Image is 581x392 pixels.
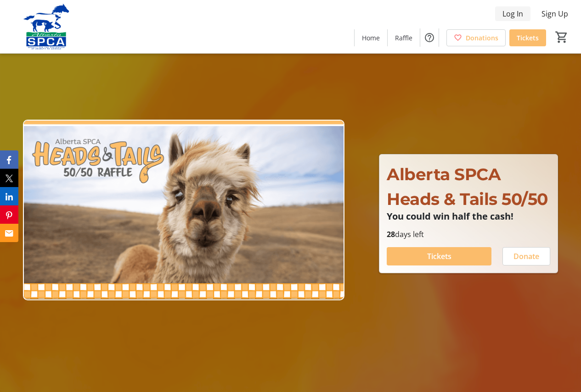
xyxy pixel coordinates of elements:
[355,29,387,46] a: Home
[542,8,568,19] span: Sign Up
[534,6,575,21] button: Sign Up
[387,211,550,221] p: You could win half the cash!
[509,29,546,46] a: Tickets
[387,247,491,265] button: Tickets
[420,28,439,47] button: Help
[362,33,380,43] span: Home
[387,189,548,209] span: Heads & Tails 50/50
[6,4,87,50] img: Alberta SPCA's Logo
[502,247,550,265] button: Donate
[387,229,395,239] span: 28
[23,120,344,300] img: Campaign CTA Media Photo
[466,33,498,43] span: Donations
[553,29,570,45] button: Cart
[502,8,523,19] span: Log In
[395,33,412,43] span: Raffle
[387,229,550,240] p: days left
[495,6,530,21] button: Log In
[517,33,539,43] span: Tickets
[513,251,539,262] span: Donate
[387,164,501,184] span: Alberta SPCA
[427,251,451,262] span: Tickets
[388,29,420,46] a: Raffle
[446,29,506,46] a: Donations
